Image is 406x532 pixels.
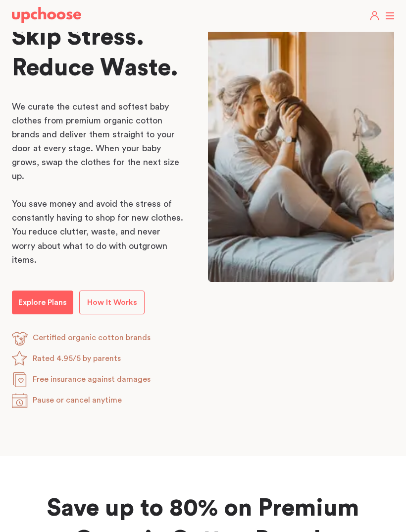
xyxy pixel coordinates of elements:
span: Rated 4.95/5 by parents [33,355,121,362]
span: Pause or cancel anytime [33,396,122,404]
a: How It Works [79,291,145,314]
p: Explore Plans [18,296,67,308]
span: Free insurance against damages [33,375,151,383]
a: Explore Plans [12,291,73,314]
p: You save money and avoid the stress of constantly having to shop for new clothes. You reduce clut... [12,197,184,266]
a: UpChoose [12,7,81,25]
img: UpChoose [12,7,81,23]
span: Certified organic cotton brands [33,334,151,342]
p: We curate the cutest and softest baby clothes from premium organic cotton brands and deliver them... [12,100,184,183]
span: How It Works [87,298,137,306]
img: Mom playing with her baby in a garden [208,22,394,282]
